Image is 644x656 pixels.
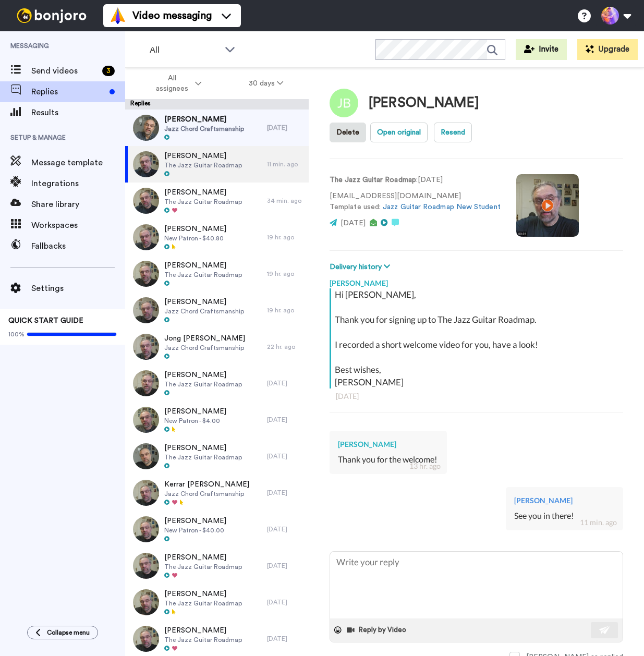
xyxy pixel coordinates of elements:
[31,65,98,77] span: Send videos
[125,438,309,475] a: [PERSON_NAME]The Jazz Guitar Roadmap[DATE]
[369,95,479,111] div: [PERSON_NAME]
[132,8,212,23] span: Video messaging
[133,443,159,469] img: c4c75e11-da6c-4b9f-8ca4-f5707b48adc4-thumb.jpg
[383,203,500,211] a: Jazz Guitar Roadmap New Student
[125,584,309,621] a: [PERSON_NAME]The Jazz Guitar Roadmap[DATE]
[330,552,623,618] textarea: To enrich screen reader interactions, please activate Accessibility in Grammarly extension settings
[133,188,159,214] img: c91879b8-0640-4cb0-a0c1-957657630b12-thumb.jpg
[151,73,193,94] span: All assignees
[125,219,309,256] a: [PERSON_NAME]New Patron - $40.8019 hr. ago
[164,552,242,563] span: [PERSON_NAME]
[514,510,615,522] div: See you in there!
[125,402,309,438] a: [PERSON_NAME]New Patron - $4.00[DATE]
[338,454,439,466] div: Thank you for the welcome!
[164,636,242,644] span: The Jazz Guitar Roadmap
[164,490,249,498] span: Jazz Chord Craftsmanship
[164,297,244,307] span: [PERSON_NAME]
[164,406,226,417] span: [PERSON_NAME]
[133,370,159,396] img: f4249432-1ed5-4540-b33e-f6e19e988321-thumb.jpg
[516,39,567,60] button: Invite
[102,66,115,76] div: 3
[133,589,159,615] img: 88d130c7-d204-445b-b9d6-050bea529de3-thumb.jpg
[330,175,501,186] p: : [DATE]
[127,69,225,98] button: All assignees
[31,219,125,232] span: Workspaces
[27,626,98,639] button: Collapse menu
[164,271,242,279] span: The Jazz Guitar Roadmap
[125,110,309,146] a: [PERSON_NAME]Jazz Chord Craftsmanship[DATE]
[133,224,159,250] img: 1b26c039-693c-4da3-b3b7-7ccfb8e81d4d-thumb.jpg
[330,123,366,142] button: Delete
[164,198,242,206] span: The Jazz Guitar Roadmap
[164,224,226,234] span: [PERSON_NAME]
[125,183,309,219] a: [PERSON_NAME]The Jazz Guitar Roadmap34 min. ago
[133,297,159,323] img: b88d46f1-3b67-433b-8021-ca81509ddce1-thumb.jpg
[164,589,242,599] span: [PERSON_NAME]
[125,329,309,365] a: Jong [PERSON_NAME]Jazz Chord Craftsmanship22 hr. ago
[164,333,245,344] span: Jong [PERSON_NAME]
[164,151,242,161] span: [PERSON_NAME]
[125,475,309,511] a: Kerrar [PERSON_NAME]Jazz Chord Craftsmanship[DATE]
[267,452,303,460] div: [DATE]
[125,365,309,402] a: [PERSON_NAME]The Jazz Guitar Roadmap[DATE]
[164,479,249,490] span: Kerrar [PERSON_NAME]
[31,177,125,190] span: Integrations
[164,125,244,133] span: Jazz Chord Craftsmanship
[125,511,309,548] a: [PERSON_NAME]New Patron - $40.00[DATE]
[47,628,90,637] span: Collapse menu
[164,161,242,169] span: The Jazz Guitar Roadmap
[267,270,303,278] div: 19 hr. ago
[330,273,623,288] div: [PERSON_NAME]
[409,461,441,471] div: 13 hr. ago
[164,443,242,453] span: [PERSON_NAME]
[267,197,303,205] div: 34 min. ago
[164,344,245,352] span: Jazz Chord Craftsmanship
[225,74,307,93] button: 30 days
[267,416,303,424] div: [DATE]
[125,548,309,584] a: [PERSON_NAME]The Jazz Guitar Roadmap[DATE]
[8,317,83,324] span: QUICK START GUIDE
[8,330,25,338] span: 100%
[164,516,226,526] span: [PERSON_NAME]
[330,191,501,213] p: [EMAIL_ADDRESS][DOMAIN_NAME] Template used:
[164,563,242,571] span: The Jazz Guitar Roadmap
[133,626,159,652] img: 1a9ea2f7-48c5-45e1-90b9-ae1e4e9004f0-thumb.jpg
[164,307,244,315] span: Jazz Chord Craftsmanship
[31,240,125,252] span: Fallbacks
[125,146,309,183] a: [PERSON_NAME]The Jazz Guitar Roadmap11 min. ago
[31,156,125,169] span: Message template
[514,495,615,506] div: [PERSON_NAME]
[164,114,244,125] span: [PERSON_NAME]
[370,123,428,142] button: Open original
[164,187,242,198] span: [PERSON_NAME]
[31,282,125,295] span: Settings
[164,625,242,636] span: [PERSON_NAME]
[267,379,303,387] div: [DATE]
[267,343,303,351] div: 22 hr. ago
[164,526,226,534] span: New Patron - $40.00
[164,380,242,388] span: The Jazz Guitar Roadmap
[125,292,309,329] a: [PERSON_NAME]Jazz Chord Craftsmanship19 hr. ago
[330,89,358,117] img: Image of Janet Barnhart
[31,198,125,211] span: Share library
[330,176,416,184] strong: The Jazz Guitar Roadmap
[133,407,159,433] img: ee77b85b-531a-4a2b-ad6c-dbfdad5088b8-thumb.jpg
[133,553,159,579] img: 18889f28-38b8-49a2-86c2-90fb9e243065-thumb.jpg
[267,562,303,570] div: [DATE]
[133,151,159,177] img: a74e8e99-2680-4d64-9cfe-d96747ac2845-thumb.jpg
[434,123,472,142] button: Resend
[133,480,159,506] img: d54efac9-8aab-475b-9337-14b03c8c85c2-thumb.jpg
[335,288,621,388] div: Hi [PERSON_NAME], Thank you for signing up to The Jazz Guitar Roadmap. I recorded a short welcome...
[133,115,159,141] img: 03a30d6a-4cbe-457f-9876-41c432f16af2-thumb.jpg
[133,334,159,360] img: d31fe5e8-53d0-496b-b632-3ae35e94fa0e-thumb.jpg
[267,598,303,606] div: [DATE]
[164,599,242,608] span: The Jazz Guitar Roadmap
[164,260,242,271] span: [PERSON_NAME]
[133,516,159,542] img: 8fd8bd36-5747-44eb-9d39-94b8f2e3dc37-thumb.jpg
[267,160,303,168] div: 11 min. ago
[267,233,303,241] div: 19 hr. ago
[267,489,303,497] div: [DATE]
[580,517,617,528] div: 11 min. ago
[346,622,409,638] button: Reply by Video
[133,261,159,287] img: c0433d4f-c226-46c9-9400-37d1203d8b2e-thumb.jpg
